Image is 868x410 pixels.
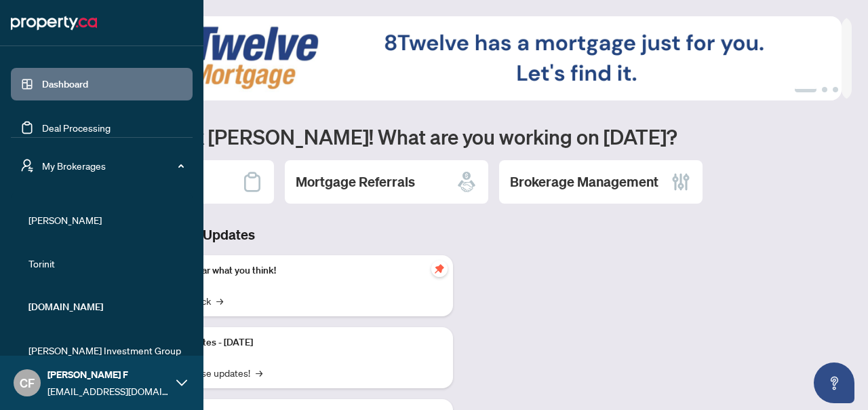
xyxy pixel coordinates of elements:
[20,373,35,392] span: CF
[47,384,170,398] span: [EMAIL_ADDRESS][DOMAIN_NAME]
[42,158,183,173] span: My Brokerages
[42,78,88,90] a: Dashboard
[216,293,223,308] span: →
[814,362,854,403] button: Open asap
[20,159,34,172] span: user-switch
[28,256,183,271] span: Torinit
[822,87,827,92] button: 2
[11,12,97,34] img: logo
[256,365,262,380] span: →
[510,172,658,191] h2: Brokerage Management
[42,122,111,134] a: Deal Processing
[28,343,183,358] span: [PERSON_NAME] Investment Group
[142,335,442,350] p: Platform Updates - [DATE]
[795,87,816,92] button: 1
[431,261,448,277] span: pushpin
[71,225,453,244] h3: Brokerage & Industry Updates
[71,124,852,149] h1: Welcome back [PERSON_NAME]! What are you working on [DATE]?
[47,367,170,382] span: [PERSON_NAME] F
[28,212,183,227] span: [PERSON_NAME]
[833,87,838,92] button: 3
[28,299,183,314] span: [DOMAIN_NAME]
[296,172,415,191] h2: Mortgage Referrals
[71,16,842,100] img: Slide 0
[142,263,442,278] p: We want to hear what you think!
